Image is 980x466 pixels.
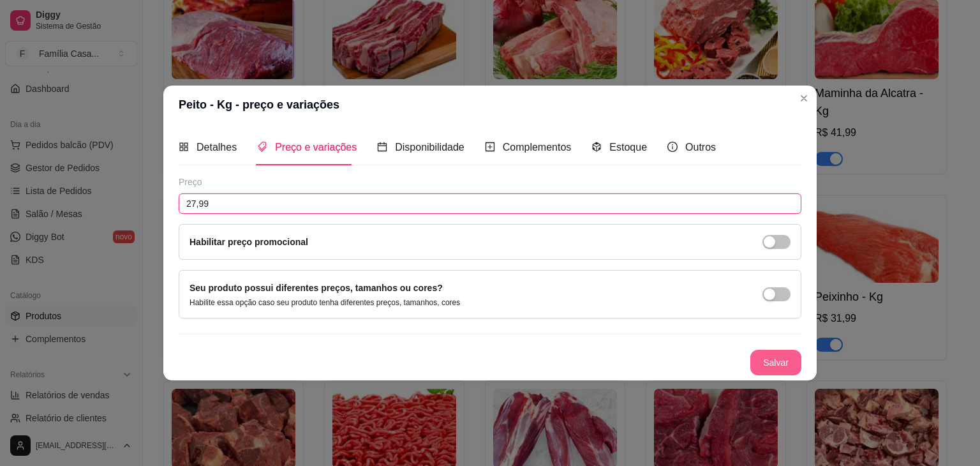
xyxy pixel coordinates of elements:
[591,142,602,152] span: code-sandbox
[395,142,464,153] span: Disponibilidade
[667,142,678,152] span: info-circle
[179,142,189,152] span: appstore
[257,142,267,152] span: tags
[377,142,387,152] span: calendar
[179,193,801,214] input: Ex.: R$12,99
[163,86,817,124] header: Peito - Kg - preço e variações
[750,350,801,375] button: Salvar
[179,176,801,188] div: Preço
[275,142,357,153] span: Preço e variações
[197,142,237,153] span: Detalhes
[189,237,308,247] label: Habilitar preço promocional
[685,142,716,153] span: Outros
[189,283,443,293] label: Seu produto possui diferentes preços, tamanhos ou cores?
[485,142,495,152] span: plus-square
[794,88,814,109] button: Close
[503,142,572,153] span: Complementos
[609,142,647,153] span: Estoque
[189,297,460,308] p: Habilite essa opção caso seu produto tenha diferentes preços, tamanhos, cores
